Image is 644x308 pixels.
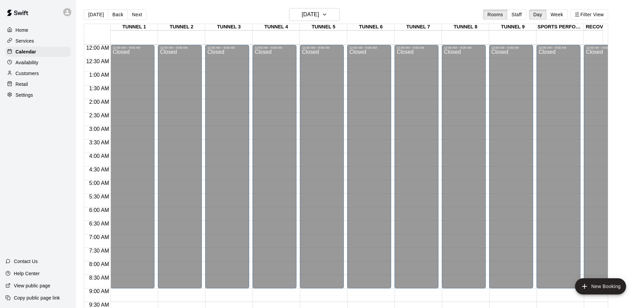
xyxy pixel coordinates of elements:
[14,270,40,277] p: Help Center
[584,45,628,288] div: 12:00 AM – 9:00 AM: Closed
[302,10,319,19] h6: [DATE]
[347,45,391,288] div: 12:00 AM – 9:00 AM: Closed
[16,70,39,77] p: Customers
[113,46,152,49] div: 12:00 AM – 9:00 AM
[205,45,249,288] div: 12:00 AM – 9:00 AM: Closed
[88,180,111,186] span: 5:00 AM
[88,99,111,105] span: 2:00 AM
[160,49,200,291] div: Closed
[88,302,111,308] span: 9:30 AM
[349,49,389,291] div: Closed
[444,49,484,291] div: Closed
[489,24,536,30] div: TUNNEL 9
[88,167,111,172] span: 4:30 AM
[442,45,486,288] div: 12:00 AM – 9:00 AM: Closed
[347,24,395,30] div: TUNNEL 6
[16,48,36,55] p: Calendar
[442,24,489,30] div: TUNNEL 8
[536,24,584,30] div: SPORTS PERFORMANCE GYM
[16,81,28,88] p: Retail
[5,57,71,68] a: Availability
[444,46,484,49] div: 12:00 AM – 9:00 AM
[395,45,438,288] div: 12:00 AM – 9:00 AM: Closed
[111,45,154,288] div: 12:00 AM – 9:00 AM: Closed
[88,86,111,91] span: 1:30 AM
[108,9,128,20] button: Back
[160,46,200,49] div: 12:00 AM – 9:00 AM
[489,45,533,288] div: 12:00 AM – 9:00 AM: Closed
[88,248,111,254] span: 7:30 AM
[16,59,39,66] p: Availability
[397,46,436,49] div: 12:00 AM – 9:00 AM
[491,46,531,49] div: 12:00 AM – 9:00 AM
[88,207,111,213] span: 6:00 AM
[491,49,531,291] div: Closed
[253,45,296,288] div: 12:00 AM – 9:00 AM: Closed
[255,46,294,49] div: 12:00 AM – 9:00 AM
[84,9,108,20] button: [DATE]
[536,45,580,288] div: 12:00 AM – 9:00 AM: Closed
[302,46,342,49] div: 12:00 AM – 9:00 AM
[570,9,608,20] button: Filter View
[127,9,146,20] button: Next
[88,221,111,227] span: 6:30 AM
[88,126,111,132] span: 3:00 AM
[289,8,340,21] button: [DATE]
[529,9,547,20] button: Day
[207,49,247,291] div: Closed
[111,24,158,30] div: TUNNEL 1
[14,258,38,265] p: Contact Us
[207,46,247,49] div: 12:00 AM – 9:00 AM
[395,24,442,30] div: TUNNEL 7
[300,24,347,30] div: TUNNEL 5
[575,278,626,294] button: add
[539,46,578,49] div: 12:00 AM – 9:00 AM
[88,288,111,294] span: 9:00 AM
[88,234,111,240] span: 7:00 AM
[539,49,578,291] div: Closed
[85,58,111,64] span: 12:30 AM
[113,49,152,291] div: Closed
[158,45,202,288] div: 12:00 AM – 9:00 AM: Closed
[88,275,111,281] span: 8:30 AM
[5,36,71,46] a: Services
[16,27,28,33] p: Home
[397,49,436,291] div: Closed
[88,153,111,159] span: 4:00 AM
[483,9,507,20] button: Rooms
[88,194,111,199] span: 5:30 AM
[85,45,111,51] span: 12:00 AM
[253,24,300,30] div: TUNNEL 4
[584,24,631,30] div: RECOVERY ROOM
[14,294,60,301] p: Copy public page link
[88,113,111,118] span: 2:30 AM
[5,47,71,57] a: Calendar
[14,282,50,289] p: View public page
[88,72,111,78] span: 1:00 AM
[5,90,71,100] a: Settings
[586,49,626,291] div: Closed
[158,24,205,30] div: TUNNEL 2
[255,49,294,291] div: Closed
[507,9,526,20] button: Staff
[586,46,626,49] div: 12:00 AM – 9:00 AM
[5,79,71,89] a: Retail
[5,68,71,78] a: Customers
[546,9,568,20] button: Week
[300,45,344,288] div: 12:00 AM – 9:00 AM: Closed
[16,38,34,44] p: Services
[349,46,389,49] div: 12:00 AM – 9:00 AM
[205,24,253,30] div: TUNNEL 3
[5,25,71,35] a: Home
[302,49,342,291] div: Closed
[88,140,111,145] span: 3:30 AM
[16,92,33,98] p: Settings
[88,261,111,267] span: 8:00 AM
